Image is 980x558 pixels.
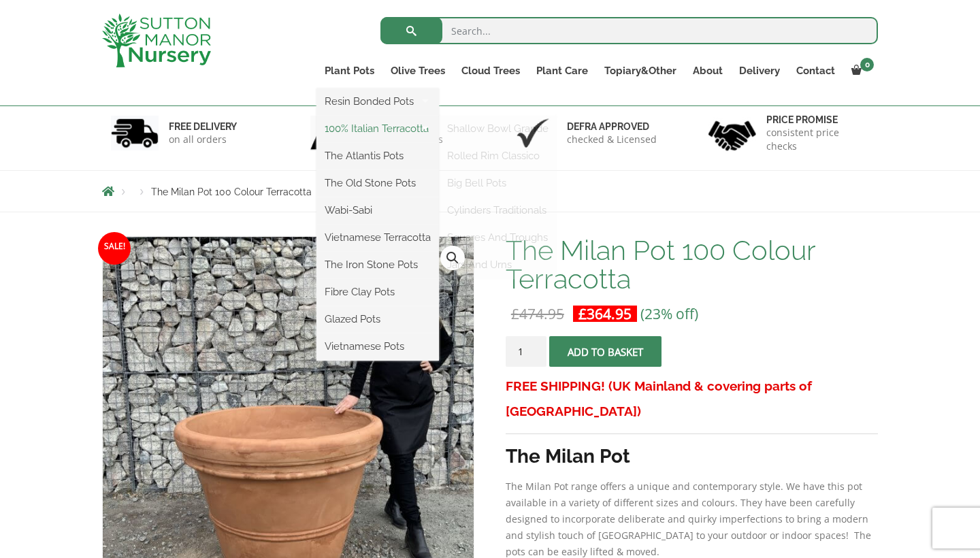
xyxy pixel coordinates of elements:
[528,61,596,80] a: Plant Care
[511,304,564,323] bdi: 474.95
[316,146,439,166] a: The Atlantis Pots
[506,336,546,367] input: Product quantity
[169,133,237,146] p: on all orders
[766,126,870,153] p: consistent price checks
[151,186,312,197] span: The Milan Pot 100 Colour Terracotta
[102,14,211,67] img: logo
[439,173,557,193] a: Big Bell Pots
[316,173,439,193] a: The Old Stone Pots
[316,282,439,302] a: Fibre Clay Pots
[169,120,237,133] h6: FREE DELIVERY
[382,61,453,80] a: Olive Trees
[310,116,358,150] img: 2.jpg
[316,61,382,80] a: Plant Pots
[640,304,698,323] span: (23% off)
[380,17,878,44] input: Search...
[506,236,878,293] h1: The Milan Pot 100 Colour Terracotta
[685,61,731,80] a: About
[439,200,557,220] a: Cylinders Traditionals
[567,133,657,146] p: checked & Licensed
[578,304,632,323] bdi: 364.95
[860,58,874,71] span: 0
[788,61,843,80] a: Contact
[843,61,878,80] a: 0
[439,227,557,248] a: Squares And Troughs
[316,255,439,275] a: The Iron Stone Pots
[316,91,439,112] a: Resin Bonded Pots
[111,116,159,150] img: 1.jpg
[453,61,528,80] a: Cloud Trees
[102,186,878,197] nav: Breadcrumbs
[766,114,870,126] h6: Price promise
[549,336,661,367] button: Add to basket
[506,374,878,424] h3: FREE SHIPPING! (UK Mainland & covering parts of [GEOGRAPHIC_DATA])
[316,336,439,357] a: Vietnamese Pots
[316,200,439,220] a: Wabi-Sabi
[567,120,657,133] h6: Defra approved
[316,118,439,139] a: 100% Italian Terracotta
[511,304,519,323] span: £
[578,304,587,323] span: £
[316,227,439,248] a: Vietnamese Terracotta
[439,255,557,275] a: Jars And Urns
[506,445,630,467] strong: The Milan Pot
[439,118,557,139] a: Shallow Bowl Grande
[731,61,788,80] a: Delivery
[439,146,557,166] a: Rolled Rim Classico
[708,112,756,154] img: 4.jpg
[98,232,131,265] span: Sale!
[596,61,685,80] a: Topiary&Other
[316,309,439,329] a: Glazed Pots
